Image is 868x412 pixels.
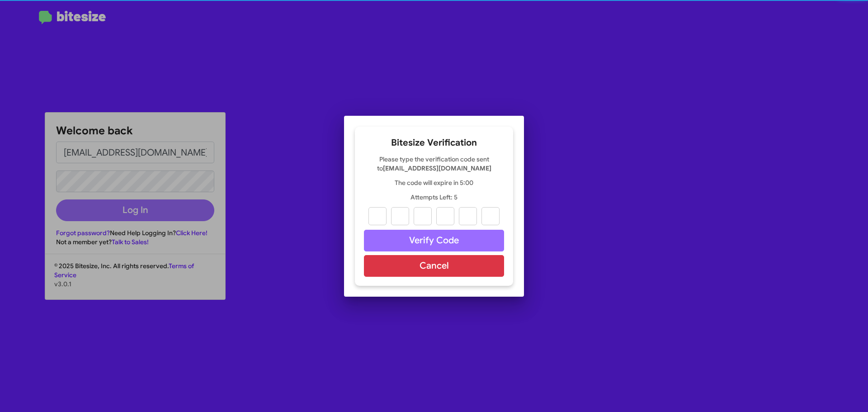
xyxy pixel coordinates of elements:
[364,136,504,150] h2: Bitesize Verification
[383,164,491,172] strong: [EMAIL_ADDRESS][DOMAIN_NAME]
[364,255,504,277] button: Cancel
[364,155,504,173] p: Please type the verification code sent to
[364,193,504,202] p: Attempts Left: 5
[364,178,504,187] p: The code will expire in 5:00
[364,230,504,251] button: Verify Code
